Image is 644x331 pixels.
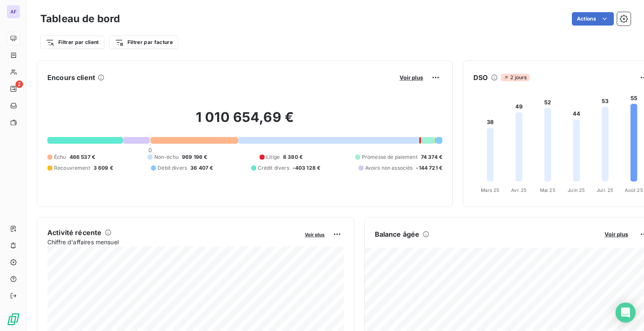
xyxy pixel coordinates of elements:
[7,5,20,18] div: AF
[605,231,628,238] span: Voir plus
[625,187,643,193] tspan: Août 25
[540,187,556,193] tspan: Mai 25
[70,153,95,161] span: 466 537 €
[365,164,413,172] span: Avoirs non associés
[154,153,179,161] span: Non-échu
[47,109,442,134] h2: 1 010 654,69 €
[258,164,289,172] span: Crédit divers
[7,82,20,96] a: 2
[54,164,90,172] span: Recouvrement
[109,36,178,49] button: Filtrer par facture
[40,11,120,26] h3: Tableau de bord
[375,229,420,239] h6: Balance âgée
[416,164,442,172] span: -144 721 €
[47,72,95,83] h6: Encours client
[501,74,529,81] span: 2 jours
[148,147,152,153] span: 0
[54,153,66,161] span: Échu
[283,153,303,161] span: 8 380 €
[40,36,104,49] button: Filtrer par client
[400,74,423,81] span: Voir plus
[473,72,488,83] h6: DSO
[93,164,113,172] span: 3 609 €
[190,164,213,172] span: 36 407 €
[47,228,101,238] h6: Activité récente
[597,187,613,193] tspan: Juil. 25
[602,230,631,238] button: Voir plus
[302,230,327,238] button: Voir plus
[481,187,499,193] tspan: Mars 25
[362,153,418,161] span: Promesse de paiement
[158,164,187,172] span: Débit divers
[397,74,426,81] button: Voir plus
[182,153,207,161] span: 969 196 €
[615,303,636,323] div: Open Intercom Messenger
[266,153,280,161] span: Litige
[7,313,20,326] img: Logo LeanPay
[572,12,614,26] button: Actions
[568,187,585,193] tspan: Juin 25
[47,238,299,246] span: Chiffre d'affaires mensuel
[293,164,321,172] span: -403 128 €
[511,187,527,193] tspan: Avr. 25
[305,232,325,238] span: Voir plus
[421,153,442,161] span: 74 374 €
[16,80,23,88] span: 2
